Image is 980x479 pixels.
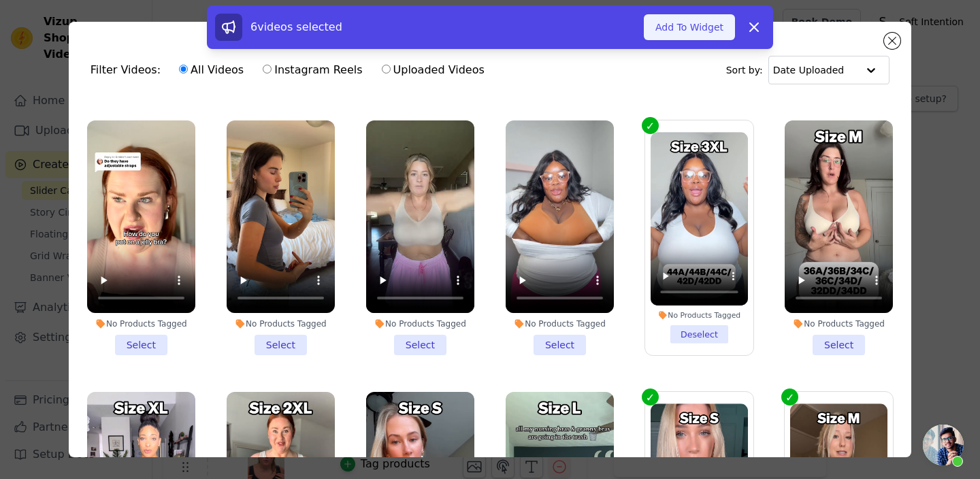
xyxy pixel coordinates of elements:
div: No Products Tagged [785,318,893,329]
div: No Products Tagged [227,318,335,329]
div: No Products Tagged [506,318,614,329]
button: Add To Widget [644,14,735,40]
div: No Products Tagged [366,318,474,329]
label: Instagram Reels [262,61,363,79]
label: All Videos [178,61,244,79]
div: 开放式聊天 [923,425,964,465]
div: No Products Tagged [651,310,748,320]
div: Sort by: [726,56,890,84]
div: Filter Videos: [91,54,492,86]
div: No Products Tagged [87,318,195,329]
span: 6 videos selected [250,20,342,33]
label: Uploaded Videos [381,61,485,79]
